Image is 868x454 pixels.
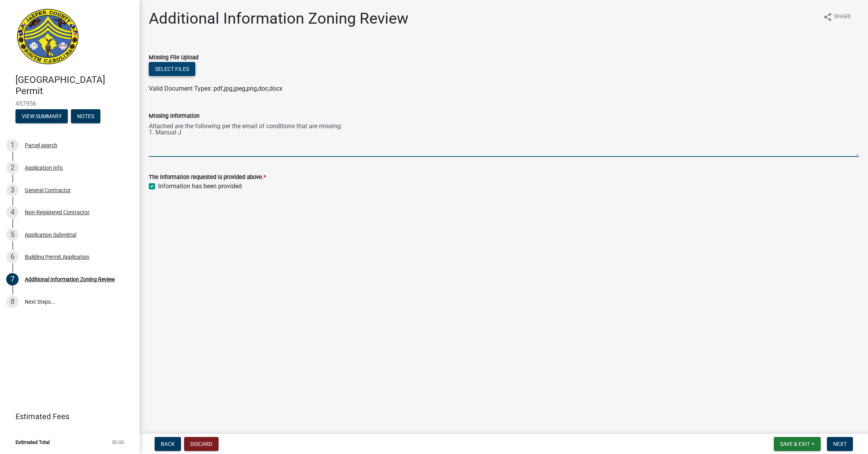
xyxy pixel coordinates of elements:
[823,12,832,22] i: share
[827,437,853,451] button: Next
[15,440,50,445] span: Estimated Total
[6,251,19,263] div: 6
[25,277,115,282] div: Additional Information Zoning Review
[149,9,408,28] h1: Additional Information Zoning Review
[155,437,181,451] button: Back
[25,210,90,215] div: Non-Registered Contractor
[71,109,100,123] button: Notes
[161,441,175,447] span: Back
[6,409,127,424] a: Estimated Fees
[6,184,19,196] div: 3
[15,100,124,107] span: 457956
[25,165,63,170] div: Application Info
[25,187,71,193] div: General Contractor
[774,437,821,451] button: Save & Exit
[6,139,19,151] div: 1
[149,55,198,60] label: Missing File Upload
[112,440,124,445] span: $0.00
[6,229,19,241] div: 5
[15,109,68,123] button: View Summary
[25,232,76,237] div: Application Submittal
[15,8,80,66] img: Jasper County, South Carolina
[6,273,19,285] div: 7
[184,437,219,451] button: Discard
[6,206,19,218] div: 4
[149,113,200,119] label: Missing Information
[6,162,19,174] div: 2
[25,254,90,260] div: Building Permit Application
[149,62,195,76] button: Select files
[817,9,857,24] button: shareShare
[780,441,810,447] span: Save & Exit
[6,296,19,308] div: 8
[158,182,242,191] label: Information has been provided
[25,143,57,148] div: Parcel search
[149,175,266,180] label: The information requested is provided above.
[15,113,68,120] wm-modal-confirm: Summary
[71,113,100,120] wm-modal-confirm: Notes
[149,85,282,92] span: Valid Document Types: pdf,jpg,jpeg,png,doc,docx
[833,441,847,447] span: Next
[15,74,133,97] h4: [GEOGRAPHIC_DATA] Permit
[834,12,851,22] span: Share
